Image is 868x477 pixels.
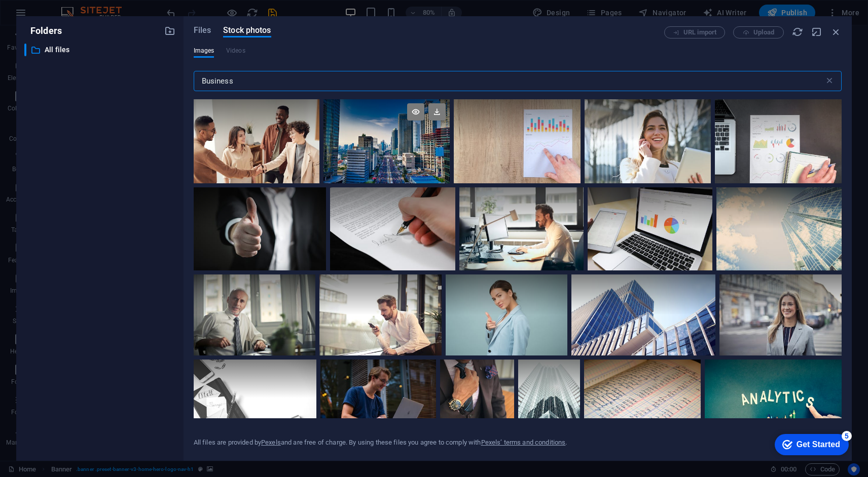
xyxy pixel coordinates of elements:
[792,26,803,37] i: Reload
[261,439,281,446] a: Pexels
[481,439,566,446] a: Pexels’ terms and conditions
[811,26,822,37] i: Minimize
[45,44,157,56] p: All files
[75,2,85,12] div: 5
[194,24,211,36] span: Files
[226,45,245,57] span: This file type is not supported by this element
[194,45,214,57] span: Images
[164,25,175,36] i: Create new folder
[194,71,824,91] input: Search
[830,26,842,37] i: Close
[194,438,567,447] div: All files are provided by and are free of charge. By using these files you agree to comply with .
[24,44,26,56] div: ​
[223,24,271,36] span: Stock photos
[8,5,82,26] div: Get Started 5 items remaining, 0% complete
[24,24,62,37] p: Folders
[30,11,74,20] div: Get Started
